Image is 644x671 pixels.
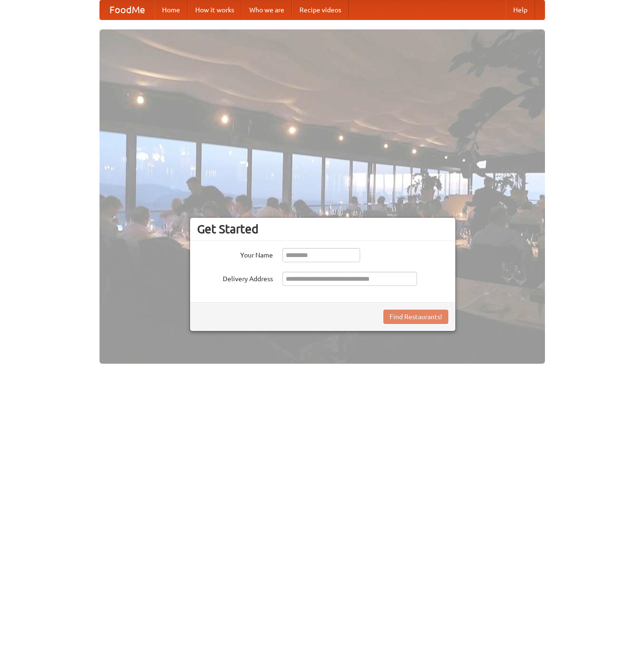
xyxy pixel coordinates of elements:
[197,222,448,236] h3: Get Started
[197,272,273,284] label: Delivery Address
[292,0,349,19] a: Recipe videos
[100,0,154,19] a: FoodMe
[383,310,448,324] button: Find Restaurants!
[242,0,292,19] a: Who we are
[188,0,242,19] a: How it works
[154,0,188,19] a: Home
[506,0,535,19] a: Help
[197,248,273,260] label: Your Name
